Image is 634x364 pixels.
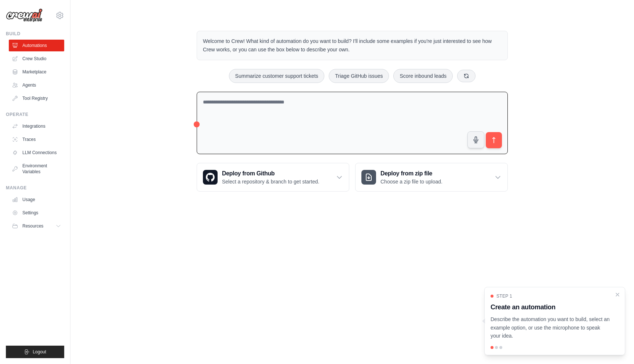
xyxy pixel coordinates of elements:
[222,169,319,178] h3: Deploy from Github
[6,185,64,191] div: Manage
[9,160,64,178] a: Environment Variables
[380,178,442,185] p: Choose a zip file to upload.
[491,302,610,312] h3: Create an automation
[6,346,64,358] button: Logout
[9,147,64,159] a: LLM Connections
[329,69,389,83] button: Triage GitHub issues
[9,194,64,205] a: Usage
[222,178,319,185] p: Select a repository & branch to get started.
[393,69,453,83] button: Score inbound leads
[6,112,64,117] div: Operate
[9,207,64,219] a: Settings
[229,69,324,83] button: Summarize customer support tickets
[9,40,64,51] a: Automations
[9,134,64,145] a: Traces
[496,293,512,299] span: Step 1
[9,53,64,65] a: Crew Studio
[9,66,64,78] a: Marketplace
[9,92,64,104] a: Tool Registry
[6,8,43,22] img: Logo
[6,31,64,37] div: Build
[9,79,64,91] a: Agents
[203,37,502,54] p: Welcome to Crew! What kind of automation do you want to build? I'll include some examples if you'...
[9,220,64,232] button: Resources
[615,292,620,298] button: Close walkthrough
[22,223,43,229] span: Resources
[33,349,46,355] span: Logout
[9,120,64,132] a: Integrations
[491,315,610,340] p: Describe the automation you want to build, select an example option, or use the microphone to spe...
[380,169,442,178] h3: Deploy from zip file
